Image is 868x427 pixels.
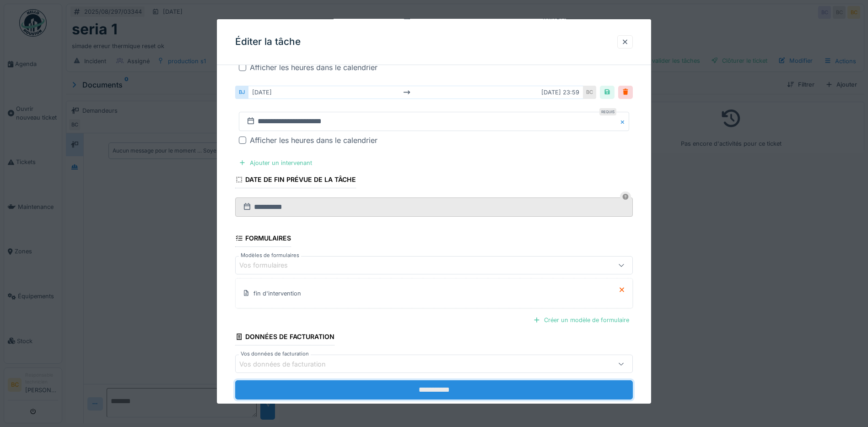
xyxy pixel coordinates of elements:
[248,86,583,99] div: [DATE] [DATE] 23:59
[239,252,301,259] label: Modèles de formulaires
[235,330,334,345] div: Données de facturation
[619,112,629,131] button: Close
[250,135,377,146] div: Afficher les heures dans le calendrier
[239,359,339,369] div: Vos données de facturation
[599,108,616,115] div: Requis
[239,260,301,270] div: Vos formulaires
[235,157,316,169] div: Ajouter un intervenant
[235,231,291,247] div: Formulaires
[250,62,377,73] div: Afficher les heures dans le calendrier
[235,36,301,48] h3: Éditer la tâche
[235,173,356,188] div: Date de fin prévue de la tâche
[529,314,633,326] div: Créer un modèle de formulaire
[253,289,301,298] div: fin d'intervention
[235,86,248,99] div: BJ
[583,86,596,99] div: BC
[239,350,311,358] label: Vos données de facturation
